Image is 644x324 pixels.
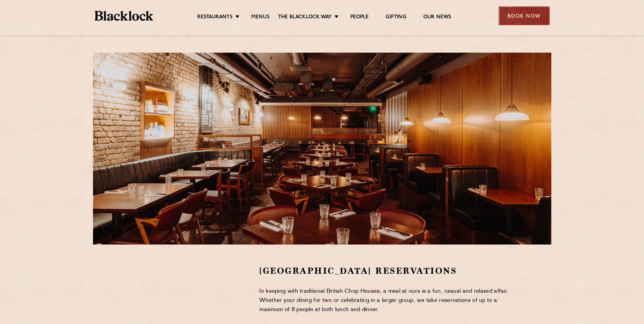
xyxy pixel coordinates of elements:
[259,287,520,314] p: In keeping with traditional British Chop Houses, a meal at ours is a fun, casual and relaxed affa...
[251,14,270,21] a: Menus
[499,6,550,25] div: Book Now
[197,14,233,21] a: Restaurants
[350,14,369,21] a: People
[278,14,332,21] a: The Blacklock Way
[259,265,520,277] h2: [GEOGRAPHIC_DATA] Reservations
[95,11,153,21] img: BL_Textured_Logo-footer-cropped.svg
[423,14,452,21] a: Our News
[386,14,406,21] a: Gifting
